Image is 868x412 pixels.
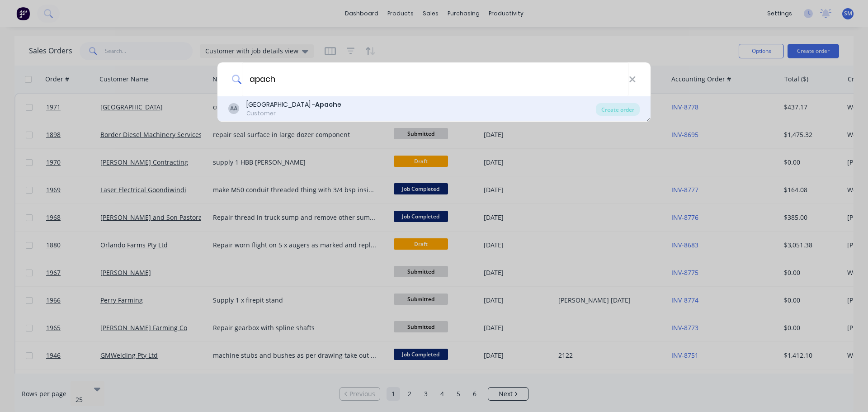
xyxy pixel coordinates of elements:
div: [GEOGRAPHIC_DATA] - e [246,100,341,109]
b: Apach [315,100,337,109]
div: AA [228,103,239,114]
div: Create order [596,103,640,116]
input: Enter a customer name to create a new order... [242,62,629,96]
div: Customer [246,109,341,118]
